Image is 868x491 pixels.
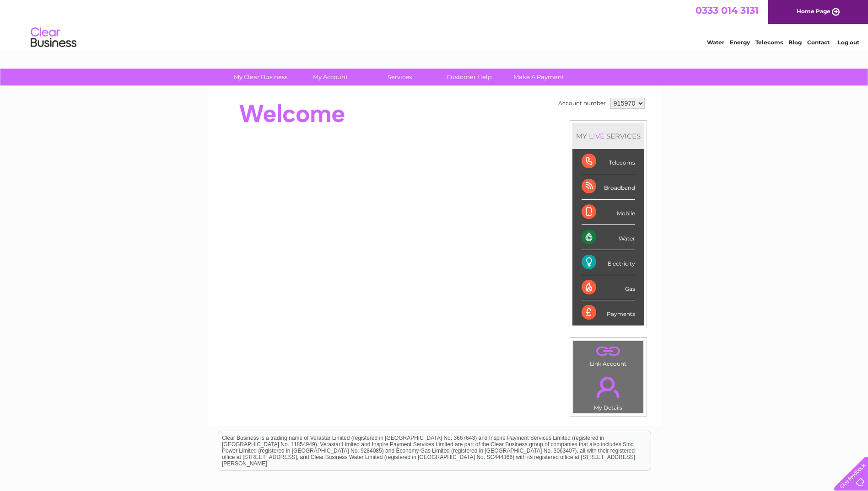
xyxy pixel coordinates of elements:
div: Electricity [582,250,635,275]
div: Mobile [582,200,635,225]
td: My Details [573,369,644,414]
td: Account number [556,96,608,111]
a: . [576,343,641,359]
div: Gas [582,275,635,300]
div: MY SERVICES [572,123,644,149]
a: Blog [788,39,802,46]
a: Make A Payment [501,69,577,85]
div: Water [582,225,635,250]
a: Services [362,69,437,85]
img: logo.png [30,24,77,52]
a: My Account [292,69,368,85]
a: My Clear Business [223,69,298,85]
div: Clear Business is a trading name of Verastar Limited (registered in [GEOGRAPHIC_DATA] No. 3667643... [218,5,651,44]
div: Telecoms [582,149,635,174]
a: Contact [807,39,830,46]
div: Payments [582,300,635,325]
td: Link Account [573,341,644,369]
a: Log out [838,39,859,46]
div: LIVE [587,132,606,140]
a: Energy [730,39,750,46]
a: Telecoms [755,39,783,46]
a: 0333 014 3131 [695,5,759,16]
div: Broadband [582,174,635,199]
a: Customer Help [431,69,507,85]
a: . [576,371,641,403]
a: Water [707,39,724,46]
